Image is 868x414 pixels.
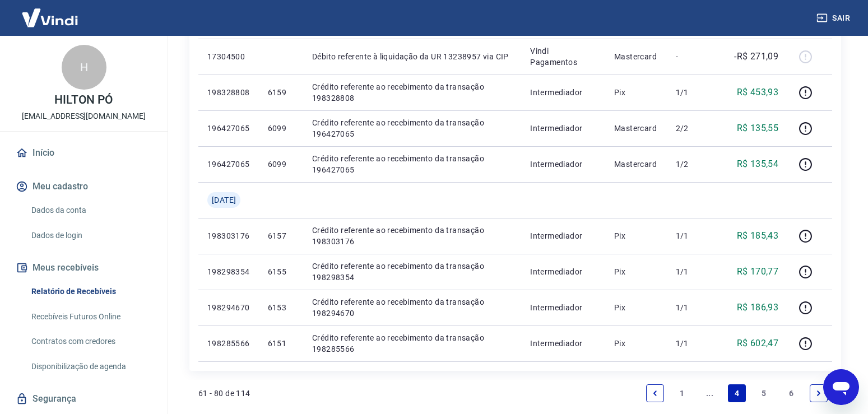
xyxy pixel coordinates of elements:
[782,384,800,402] a: Page 6
[676,338,709,349] p: 1/1
[700,384,718,402] a: Jump backward
[646,384,664,402] a: Previous page
[212,194,236,206] span: [DATE]
[312,51,512,62] p: Débito referente à liquidação da UR 13238957 via CIP
[530,45,596,68] p: Vindi Pagamentos
[312,81,512,104] p: Crédito referente ao recebimento da transação 198328808
[268,266,294,277] p: 6155
[737,157,779,171] p: R$ 135,54
[207,230,250,241] p: 198303176
[312,296,512,319] p: Crédito referente ao recebimento da transação 198294670
[13,387,154,411] a: Segurança
[737,229,779,243] p: R$ 185,43
[676,302,709,313] p: 1/1
[614,230,658,241] p: Pix
[676,266,709,277] p: 1/1
[755,384,773,402] a: Page 5
[614,87,658,98] p: Pix
[312,225,512,247] p: Crédito referente ao recebimento da transação 198303176
[810,384,828,402] a: Next page
[27,305,154,328] a: Recebíveis Futuros Online
[198,388,250,399] p: 61 - 80 de 114
[530,338,596,349] p: Intermediador
[614,266,658,277] p: Pix
[207,123,250,134] p: 196427065
[268,159,294,170] p: 6099
[737,86,779,99] p: R$ 453,93
[737,337,779,350] p: R$ 602,47
[27,330,154,353] a: Contratos com credores
[676,123,709,134] p: 2/2
[676,230,709,241] p: 1/1
[676,87,709,98] p: 1/1
[530,230,596,241] p: Intermediador
[54,94,114,106] p: HILTON PÓ
[268,123,294,134] p: 6099
[530,302,596,313] p: Intermediador
[13,174,154,199] button: Meu cadastro
[728,384,746,402] a: Page 4 is your current page
[268,230,294,241] p: 6157
[27,199,154,222] a: Dados da conta
[207,338,250,349] p: 198285566
[312,332,512,355] p: Crédito referente ao recebimento da transação 198285566
[207,51,250,62] p: 17304500
[27,224,154,247] a: Dados de login
[62,45,106,90] div: H
[27,280,154,303] a: Relatório de Recebíveis
[530,159,596,170] p: Intermediador
[268,338,294,349] p: 6151
[13,255,154,280] button: Meus recebíveis
[312,117,512,139] p: Crédito referente ao recebimento da transação 196427065
[207,302,250,313] p: 198294670
[734,50,778,63] p: -R$ 271,09
[642,380,832,407] ul: Pagination
[674,384,691,402] a: Page 1
[737,122,779,135] p: R$ 135,55
[614,123,658,134] p: Mastercard
[614,338,658,349] p: Pix
[676,159,709,170] p: 1/2
[13,141,154,165] a: Início
[13,1,86,35] img: Vindi
[814,8,855,29] button: Sair
[312,261,512,283] p: Crédito referente ao recebimento da transação 198298354
[614,51,658,62] p: Mastercard
[207,266,250,277] p: 198298354
[530,123,596,134] p: Intermediador
[614,302,658,313] p: Pix
[614,159,658,170] p: Mastercard
[268,87,294,98] p: 6159
[207,159,250,170] p: 196427065
[530,266,596,277] p: Intermediador
[676,51,709,62] p: -
[530,87,596,98] p: Intermediador
[823,369,859,405] iframe: Botão para abrir a janela de mensagens
[737,301,779,314] p: R$ 186,93
[27,355,154,378] a: Disponibilização de agenda
[207,87,250,98] p: 198328808
[268,302,294,313] p: 6153
[312,153,512,175] p: Crédito referente ao recebimento da transação 196427065
[737,265,779,278] p: R$ 170,77
[22,110,146,122] p: [EMAIL_ADDRESS][DOMAIN_NAME]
